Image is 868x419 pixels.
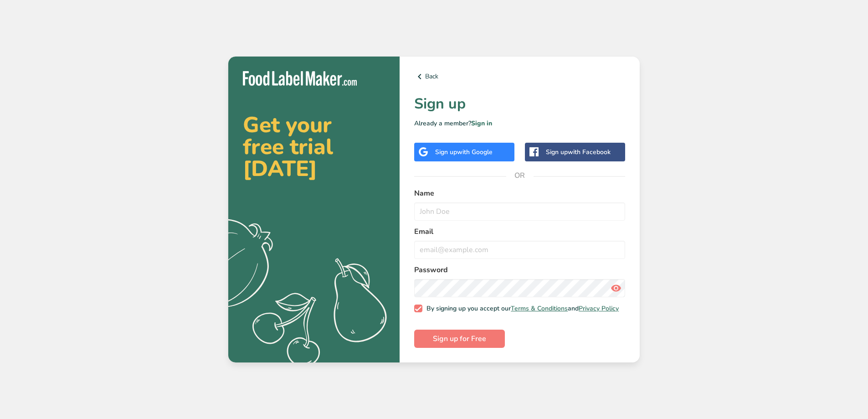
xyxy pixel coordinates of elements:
[471,119,492,128] a: Sign in
[414,93,625,115] h1: Sign up
[435,147,493,157] div: Sign up
[414,241,625,259] input: email@example.com
[511,304,568,313] a: Terms & Conditions
[414,71,625,82] a: Back
[414,330,505,348] button: Sign up for Free
[579,304,619,313] a: Privacy Policy
[506,162,534,189] span: OR
[568,148,611,156] span: with Facebook
[546,147,611,157] div: Sign up
[422,305,619,313] span: By signing up you accept our and
[243,114,385,180] h2: Get your free trial [DATE]
[414,119,625,128] p: Already a member?
[433,333,486,344] span: Sign up for Free
[414,226,625,237] label: Email
[457,148,493,156] span: with Google
[414,188,625,199] label: Name
[243,71,357,86] img: Food Label Maker
[414,202,625,221] input: John Doe
[414,264,625,275] label: Password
